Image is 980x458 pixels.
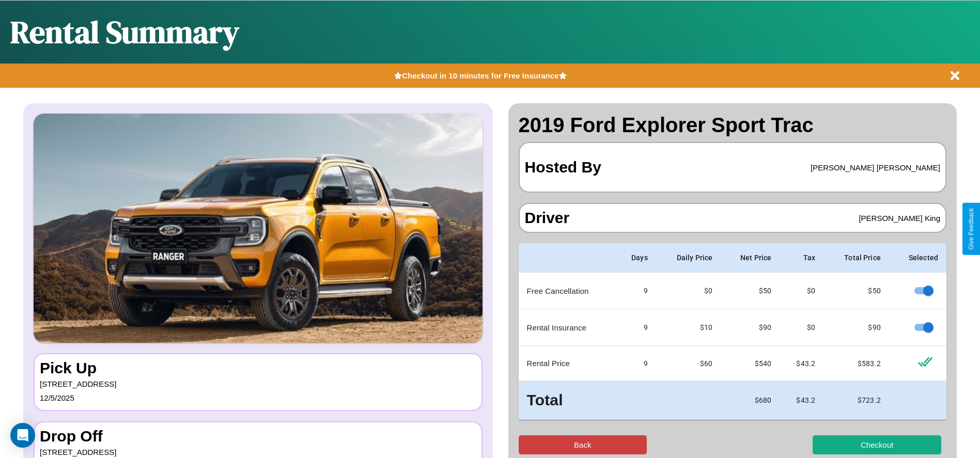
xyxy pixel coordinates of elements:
[721,346,780,381] td: $ 540
[813,435,941,454] button: Checkout
[519,114,947,137] h2: 2019 Ford Explorer Sport Trac
[823,309,889,346] td: $ 90
[721,273,780,309] td: $ 50
[721,381,780,420] td: $ 680
[525,148,601,186] h3: Hosted By
[519,435,647,454] button: Back
[823,243,889,273] th: Total Price
[656,309,721,346] td: $10
[656,243,721,273] th: Daily Price
[721,243,780,273] th: Net Price
[889,243,946,273] th: Selected
[656,346,721,381] td: $ 60
[10,11,239,53] h1: Rental Summary
[527,356,608,370] p: Rental Price
[780,381,823,420] td: $ 43.2
[823,273,889,309] td: $ 50
[823,346,889,381] td: $ 583.2
[40,359,476,377] h3: Pick Up
[615,243,656,273] th: Days
[859,211,940,225] p: [PERSON_NAME] King
[40,391,476,405] p: 12 / 5 / 2025
[519,243,947,420] table: simple table
[780,273,823,309] td: $0
[780,243,823,273] th: Tax
[823,381,889,420] td: $ 723.2
[525,209,570,227] h3: Driver
[527,284,608,298] p: Free Cancellation
[40,428,476,445] h3: Drop Off
[968,208,975,250] div: Give Feedback
[615,346,656,381] td: 9
[811,161,940,175] p: [PERSON_NAME] [PERSON_NAME]
[527,389,608,412] h3: Total
[656,273,721,309] td: $0
[402,71,558,80] b: Checkout in 10 minutes for Free Insurance
[40,377,476,391] p: [STREET_ADDRESS]
[615,309,656,346] td: 9
[615,273,656,309] td: 9
[527,321,608,335] p: Rental Insurance
[721,309,780,346] td: $ 90
[780,309,823,346] td: $0
[10,423,35,448] div: Open Intercom Messenger
[780,346,823,381] td: $ 43.2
